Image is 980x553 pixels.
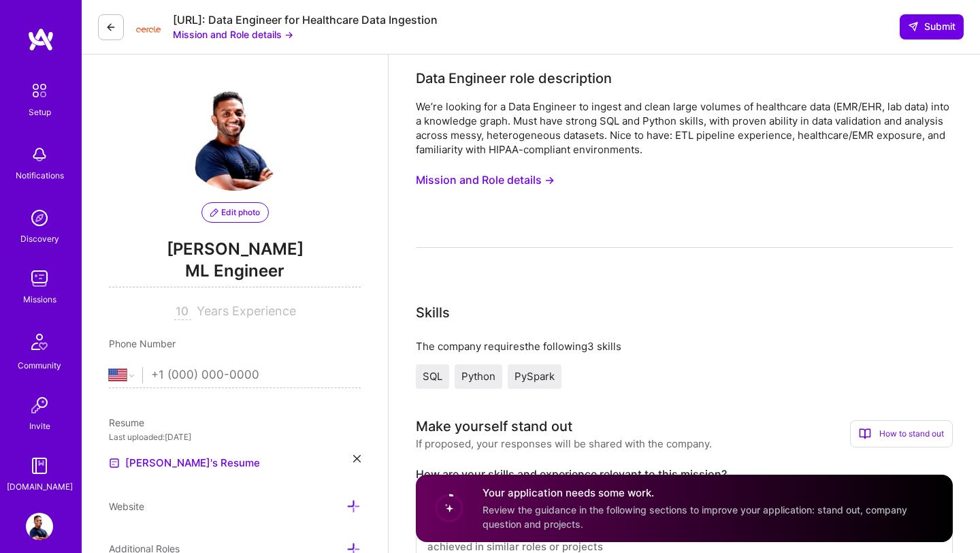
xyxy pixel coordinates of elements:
input: XX [174,304,191,320]
span: ML Engineer [109,259,361,287]
a: [PERSON_NAME]'s Resume [109,455,260,471]
img: discovery [26,204,53,232]
img: Company Logo [135,18,162,36]
i: icon BookOpen [859,428,871,440]
span: Years Experience [197,304,296,318]
button: Submit [900,14,964,39]
img: User Avatar [180,82,289,191]
span: Submit [908,20,955,33]
img: logo [27,27,54,52]
span: Website [109,501,144,512]
button: Edit photo [201,202,269,223]
img: Resume [109,458,120,469]
div: Invite [29,419,50,433]
label: How are your skills and experience relevant to this mission? [416,467,953,481]
span: Edit photo [210,206,260,219]
div: Missions [23,292,56,306]
div: Discovery [20,232,59,246]
span: PySpark [514,370,555,383]
i: icon Close [353,455,361,462]
div: How to stand out [850,420,953,447]
h4: Your application needs some work. [483,486,936,500]
input: +1 (000) 000-0000 [151,355,361,395]
a: User Avatar [22,513,56,540]
div: The company requires the following 3 skills [416,339,953,353]
span: SQL [423,370,442,383]
i: icon LeftArrowDark [105,22,116,33]
img: User Avatar [26,513,53,540]
button: Mission and Role details → [416,168,555,193]
img: teamwork [26,265,53,292]
div: [DOMAIN_NAME] [7,479,73,494]
img: Invite [26,392,53,419]
div: Make yourself stand out [416,416,572,437]
span: [PERSON_NAME] [109,239,361,259]
div: Last uploaded: [DATE] [109,430,361,444]
div: Notifications [16,168,64,183]
div: If proposed, your responses will be shared with the company. [416,437,712,451]
i: icon PencilPurple [210,208,218,217]
div: Data Engineer role description [416,68,612,89]
img: Community [23,326,56,358]
span: Review the guidance in the following sections to improve your application: stand out, company que... [483,504,907,530]
span: Python [461,370,495,383]
img: bell [26,141,53,168]
div: Skills [416,302,450,323]
img: setup [25,76,54,105]
button: Mission and Role details → [173,27,293,42]
div: Community [18,358,61,373]
i: icon SendLight [908,21,919,32]
span: Resume [109,417,144,428]
div: We’re looking for a Data Engineer to ingest and clean large volumes of healthcare data (EMR/EHR, ... [416,99,953,157]
span: Phone Number [109,338,176,349]
div: [URL]: Data Engineer for Healthcare Data Ingestion [173,13,438,27]
img: guide book [26,452,53,479]
div: Setup [29,105,51,119]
